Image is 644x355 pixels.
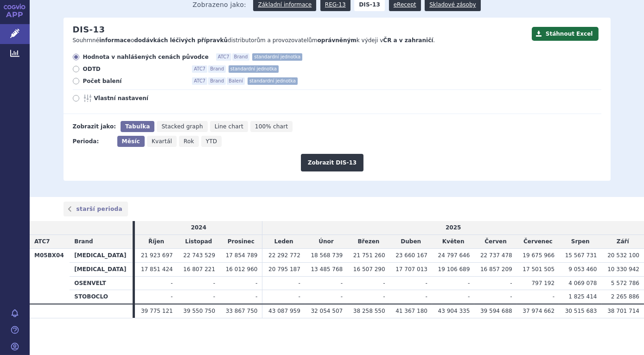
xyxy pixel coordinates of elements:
[347,235,389,249] td: Březen
[468,293,470,300] span: -
[70,248,133,262] th: [MEDICAL_DATA]
[568,280,597,286] span: 4 069 078
[74,238,93,245] span: Brand
[208,77,226,85] span: Brand
[70,276,133,290] th: OSENVELT
[299,293,300,300] span: -
[232,53,250,61] span: Brand
[532,27,599,41] button: Stáhnout Excel
[383,293,385,300] span: -
[432,235,474,249] td: Květen
[216,53,231,61] span: ATC7
[83,65,185,73] span: ODTD
[607,252,639,259] span: 20 532 100
[183,308,215,314] span: 39 550 750
[438,308,470,314] span: 43 904 335
[226,266,258,273] span: 16 012 960
[480,252,512,259] span: 22 737 478
[383,37,433,44] strong: ČR a v zahraničí
[607,308,639,314] span: 38 701 714
[268,266,300,273] span: 20 795 187
[568,266,597,273] span: 9 053 460
[568,293,597,300] span: 1 825 414
[565,308,597,314] span: 30 515 683
[395,266,427,273] span: 17 707 013
[480,308,512,314] span: 39 594 688
[255,280,257,286] span: -
[438,252,470,259] span: 24 797 646
[318,37,357,44] strong: oprávněným
[532,280,555,286] span: 797 192
[161,123,203,130] span: Stacked graph
[510,280,512,286] span: -
[523,266,555,273] span: 17 501 505
[395,252,427,259] span: 23 660 167
[611,293,639,300] span: 2 265 886
[255,293,257,300] span: -
[226,252,258,259] span: 17 854 789
[468,280,470,286] span: -
[34,238,50,245] span: ATC7
[311,266,343,273] span: 13 485 768
[73,121,116,132] div: Zobrazit jako:
[353,252,385,259] span: 21 751 260
[510,293,512,300] span: -
[305,235,347,249] td: Únor
[73,25,105,35] h2: DIS-13
[192,77,207,85] span: ATC7
[611,280,639,286] span: 5 572 786
[183,266,215,273] span: 16 807 221
[565,252,597,259] span: 15 567 731
[141,266,173,273] span: 17 851 424
[248,77,298,85] span: standardní jednotka
[122,138,140,145] span: Měsíc
[208,65,226,73] span: Brand
[255,123,288,130] span: 100% chart
[474,235,516,249] td: Červen
[135,221,262,235] td: 2024
[301,154,363,171] button: Zobrazit DIS-13
[183,252,215,259] span: 22 743 529
[94,95,196,102] span: Vlastní nastavení
[438,266,470,273] span: 19 106 689
[390,235,432,249] td: Duben
[213,293,215,300] span: -
[83,53,209,61] span: Hodnota v nahlášených cenách původce
[311,252,343,259] span: 18 568 739
[135,235,177,249] td: Říjen
[262,221,644,235] td: 2025
[227,77,245,85] span: Balení
[70,262,133,276] th: [MEDICAL_DATA]
[553,293,555,300] span: -
[229,65,279,73] span: standardní jednotka
[395,308,427,314] span: 41 367 180
[607,266,639,273] span: 10 330 942
[178,235,220,249] td: Listopad
[213,280,215,286] span: -
[30,248,70,304] th: M05BX04
[252,53,302,61] span: standardní jednotka
[171,280,172,286] span: -
[226,308,258,314] span: 33 867 750
[70,290,133,304] th: STOBOCLO
[341,280,343,286] span: -
[426,280,427,286] span: -
[262,235,305,249] td: Leden
[184,138,194,145] span: Rok
[220,235,262,249] td: Prosinec
[99,37,131,44] strong: informace
[426,293,427,300] span: -
[125,123,150,130] span: Tabulka
[171,293,172,300] span: -
[517,235,559,249] td: Červenec
[134,37,228,44] strong: dodávkách léčivých přípravků
[206,138,217,145] span: YTD
[268,308,300,314] span: 43 087 959
[523,308,555,314] span: 37 974 662
[311,308,343,314] span: 32 054 507
[73,37,527,44] p: Souhrnné o distributorům a provozovatelům k výdeji v .
[353,308,385,314] span: 38 258 550
[64,202,128,216] a: starší perioda
[83,77,185,85] span: Počet balení
[341,293,343,300] span: -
